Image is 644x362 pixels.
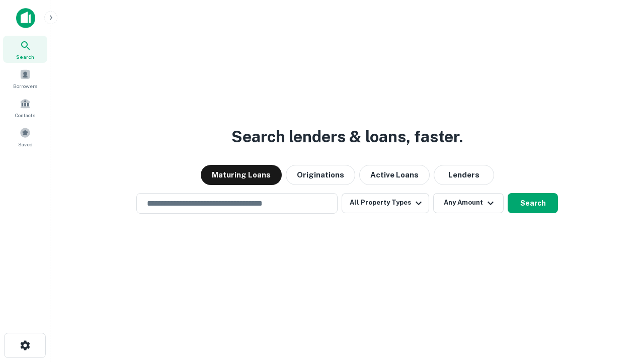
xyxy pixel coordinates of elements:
[359,165,430,185] button: Active Loans
[16,53,34,61] span: Search
[3,65,47,92] a: Borrowers
[13,82,37,90] span: Borrowers
[15,111,35,119] span: Contacts
[18,140,33,148] span: Saved
[3,94,47,121] a: Contacts
[508,193,558,213] button: Search
[201,165,282,185] button: Maturing Loans
[434,165,494,185] button: Lenders
[594,282,644,330] iframe: Chat Widget
[433,193,504,213] button: Any Amount
[16,8,35,28] img: capitalize-icon.png
[286,165,355,185] button: Originations
[231,125,463,149] h3: Search lenders & loans, faster.
[3,123,47,150] a: Saved
[342,193,429,213] button: All Property Types
[3,36,47,63] a: Search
